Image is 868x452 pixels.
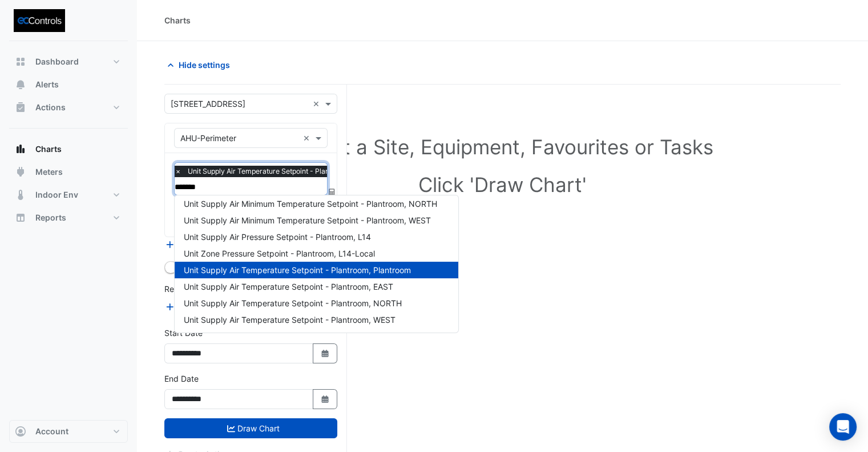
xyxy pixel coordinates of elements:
[9,206,128,229] button: Reports
[184,199,437,209] span: Unit Supply Air Minimum Temperature Setpoint - Plantroom, NORTH
[189,173,815,197] h1: Click 'Draw Chart'
[164,300,249,313] button: Add Reference Line
[14,9,65,32] img: Company Logo
[35,166,63,178] span: Meters
[184,232,371,242] span: Unit Supply Air Pressure Setpoint - Plantroom, L14
[184,215,431,225] span: Unit Supply Air Minimum Temperature Setpoint - Plantroom, WEST
[303,132,313,144] span: Clear
[9,138,128,161] button: Charts
[15,189,26,201] app-icon: Indoor Env
[184,315,395,325] span: Unit Supply Air Temperature Setpoint - Plantroom, WEST
[164,283,224,295] label: Reference Lines
[189,135,815,159] h1: Select a Site, Equipment, Favourites or Tasks
[829,413,857,441] div: Open Intercom Messenger
[35,426,68,437] span: Account
[15,102,26,113] app-icon: Actions
[15,56,26,67] app-icon: Dashboard
[9,50,128,73] button: Dashboard
[184,282,393,291] span: Unit Supply Air Temperature Setpoint - Plantroom, EAST
[15,166,26,178] app-icon: Meters
[164,238,233,251] button: Add Equipment
[164,373,199,385] label: End Date
[9,96,128,119] button: Actions
[9,73,128,96] button: Alerts
[164,418,337,438] button: Draw Chart
[35,212,66,223] span: Reports
[15,212,26,223] app-icon: Reports
[164,327,203,339] label: Start Date
[313,98,322,110] span: Clear
[179,59,230,71] span: Hide settings
[184,265,411,275] span: Unit Supply Air Temperature Setpoint - Plantroom, Plantroom
[15,79,26,90] app-icon: Alerts
[15,143,26,155] app-icon: Charts
[175,195,458,333] div: Options List
[185,166,389,177] span: Unit Supply Air Temperature Setpoint - Plantroom, Plantroom
[35,189,78,201] span: Indoor Env
[9,420,128,443] button: Account
[184,298,402,308] span: Unit Supply Air Temperature Setpoint - Plantroom, NORTH
[164,55,237,75] button: Hide settings
[320,349,330,358] fa-icon: Select Date
[320,394,330,404] fa-icon: Select Date
[164,14,191,26] div: Charts
[35,79,59,90] span: Alerts
[9,161,128,183] button: Meters
[327,187,337,197] span: Choose Function
[35,102,66,113] span: Actions
[9,183,128,206] button: Indoor Env
[35,56,79,67] span: Dashboard
[173,166,183,177] span: ×
[35,143,62,155] span: Charts
[184,249,375,258] span: Unit Zone Pressure Setpoint - Plantroom, L14-Local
